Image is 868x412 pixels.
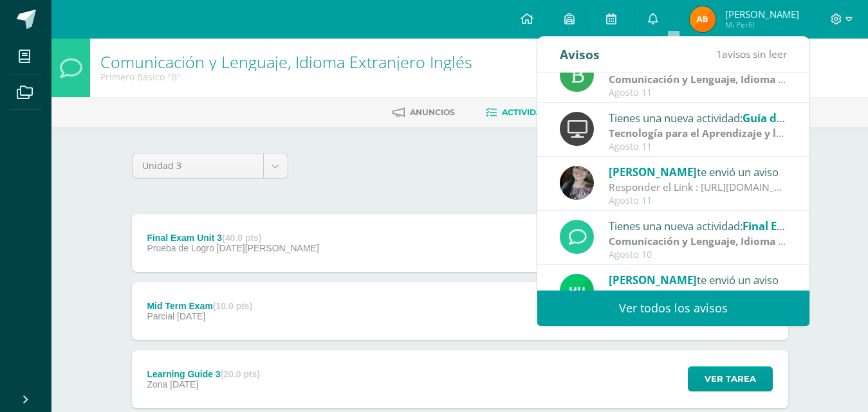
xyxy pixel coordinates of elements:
span: Unidad 3 [142,154,254,178]
strong: Comunicación y Lenguaje, Idioma Extranjero Inglés [609,234,863,248]
span: avisos sin leer [716,47,787,61]
div: | Prueba de Logro [609,234,788,249]
span: 1 [716,47,722,61]
div: Mid Term Exam [147,301,252,311]
span: Parcial [147,311,174,321]
div: te envió un aviso [609,163,788,180]
div: Agosto 11 [609,141,788,152]
span: Zona [147,379,167,390]
span: Mi Perfil [725,19,799,30]
span: [PERSON_NAME] [725,8,799,21]
span: [DATE] [170,379,198,390]
span: [DATE][PERSON_NAME] [217,243,319,253]
a: Anuncios [392,102,455,123]
div: | Zona [609,126,788,141]
div: Responder el Link : https://docs.google.com/forms/d/e/1FAIpQLSfPg4adbHcA6-r0p7ffqs3l-vo2eKdyjtTar... [609,180,788,195]
div: Avisos [560,37,600,72]
span: Guía de aprendizaje 1 [743,111,858,125]
div: | Prueba de Logro [609,72,788,87]
div: Tienes una nueva actividad: [609,109,788,126]
span: [PERSON_NAME] [609,165,697,179]
a: Unidad 3 [133,154,288,178]
strong: (40.0 pts) [222,233,261,243]
div: Primero Básico 'B' [100,71,472,83]
h1: Comunicación y Lenguaje, Idioma Extranjero Inglés [100,53,472,71]
img: 8322e32a4062cfa8b237c59eedf4f548.png [560,166,594,200]
strong: (20.0 pts) [221,369,260,379]
strong: Comunicación y Lenguaje, Idioma Español [609,72,817,86]
img: 74fc35790c44acfc5d60ed2328dfdc7b.png [690,6,716,32]
a: Ver todos los avisos [537,291,809,326]
a: Actividades [486,102,559,123]
div: Agosto 11 [609,87,788,98]
button: Ver tarea [688,366,773,391]
span: [PERSON_NAME] [609,273,697,287]
span: [DATE] [177,311,205,321]
span: Prueba de Logro [147,243,214,253]
div: Final Exam Unit 3 [147,233,319,243]
span: Ver tarea [705,367,756,391]
div: Agosto 11 [609,195,788,206]
div: Agosto 10 [609,249,788,260]
div: Guía 1: Buen día Jóvenes y señoritas que San Juan Bosco Y María Auxiliadora les Bendigan. Por med... [609,288,788,303]
span: Actividades [502,107,559,117]
span: Final Exam Unit 3 [743,219,835,233]
img: fd23069c3bd5c8dde97a66a86ce78287.png [560,274,594,308]
span: Anuncios [410,107,455,117]
div: Learning Guide 3 [147,369,260,379]
a: Comunicación y Lenguaje, Idioma Extranjero Inglés [100,51,472,73]
strong: (10.0 pts) [213,301,252,311]
div: Tienes una nueva actividad: [609,217,788,234]
div: te envió un aviso [609,271,788,288]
